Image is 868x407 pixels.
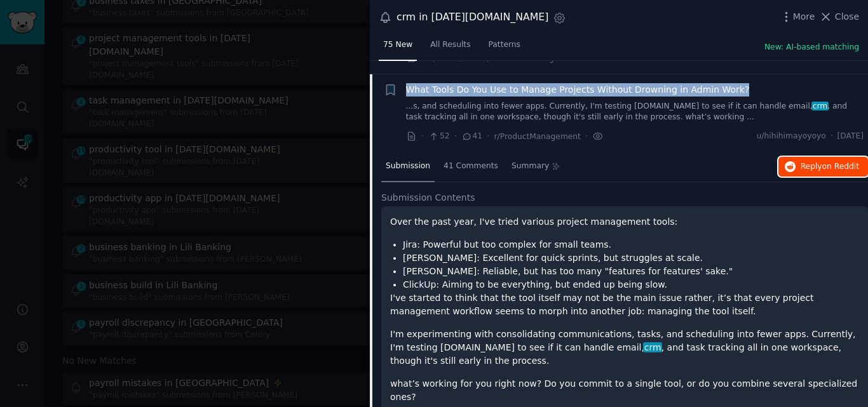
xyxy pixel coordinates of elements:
[406,101,864,123] a: ...s, and scheduling into fewer apps. Currently, I'm testing [DOMAIN_NAME] to see if it can handl...
[585,130,588,143] span: ·
[383,39,412,51] span: 75 New
[381,191,475,204] span: Submission Contents
[643,342,662,352] span: crm
[757,131,826,142] span: u/hihihimayoyoyo
[454,130,457,143] span: ·
[484,54,554,63] span: r/OnlineMarketing
[811,102,829,110] span: crm
[403,251,859,265] li: [PERSON_NAME]: Excellent for quick sprints, but struggles at scale.
[778,157,868,177] button: Replyon Reddit
[403,238,859,251] li: Jira: Powerful but too complex for small teams.
[406,83,750,97] a: What Tools Do You Use to Manage Projects Without Drowning in Admin Work?
[426,35,475,61] a: All Results
[764,42,859,53] button: New: AI-based matching
[390,377,859,404] p: what’s working for you right now? Do you commit to a single tool, or do you combine several speci...
[489,39,520,51] span: Patterns
[837,131,864,142] span: [DATE]
[390,328,859,368] p: I'm experimenting with consolidating communications, tasks, and scheduling into fewer apps. Curre...
[801,161,859,173] span: Reply
[484,35,525,61] a: Patterns
[379,35,417,61] a: 75 New
[397,10,548,25] div: crm in [DATE][DOMAIN_NAME]
[512,161,549,172] span: Summary
[444,161,498,172] span: 41 Comments
[430,39,470,51] span: All Results
[386,161,430,172] span: Submission
[494,132,581,141] span: r/ProductManagement
[461,131,482,142] span: 41
[403,265,859,278] li: [PERSON_NAME]: Reliable, but has too many "features for features' sake."
[780,10,815,23] button: More
[819,10,859,23] button: Close
[835,10,859,23] span: Close
[793,10,815,23] span: More
[428,131,449,142] span: 52
[487,130,489,143] span: ·
[421,130,424,143] span: ·
[831,131,833,142] span: ·
[403,278,859,291] li: ClickUp: Aiming to be everything, but ended up being slow.
[390,215,859,229] p: Over the past year, I've tried various project management tools:
[390,291,859,318] p: I've started to think that the tool itself may not be the main issue rather, it’s that every proj...
[822,162,859,171] span: on Reddit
